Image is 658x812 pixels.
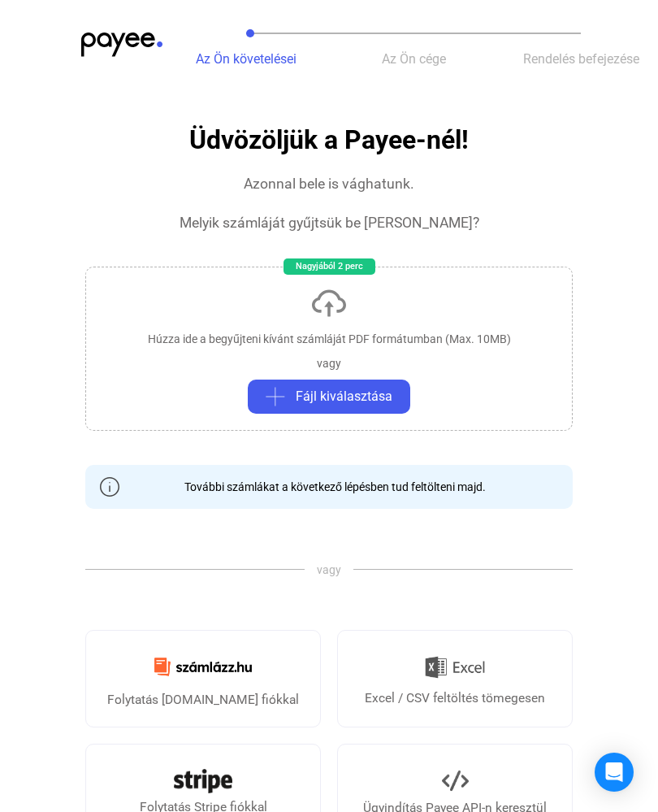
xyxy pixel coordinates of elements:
[337,626,573,723] a: Excel / CSV feltöltés tömegesen
[523,47,639,63] span: Rendelés befejezése
[305,558,353,574] span: vagy
[310,280,348,319] img: upload-cloud
[81,28,162,53] img: payee-logo
[145,644,262,682] img: Számlázz.hu
[442,763,469,790] img: API
[595,749,634,788] div: Open Intercom Messenger
[172,475,486,491] div: További számlákat a következő lépésben tud feltölteni majd.
[196,47,297,63] span: Az Ön követelései
[174,765,232,789] img: Stripe
[266,383,285,402] img: plus-grey
[382,47,446,63] span: Az Ön cége
[248,376,410,410] button: plus-greyFájl kiválasztása
[85,626,321,723] a: Folytatás [DOMAIN_NAME] fiókkal
[425,646,485,680] img: Excel
[180,209,479,228] div: Melyik számláját gyűjtsük be [PERSON_NAME]?
[148,327,511,343] div: Húzza ide a begyűjteni kívánt számláját PDF formátumban (Max. 10MB)
[100,473,119,493] img: info-grey-outline
[244,170,414,189] div: Azonnal bele is vághatunk.
[284,254,375,271] div: Nagyjából 2 perc
[189,122,469,150] h1: Üdvözöljük a Payee-nél!
[296,383,392,402] span: Fájl kiválasztása
[317,351,341,367] div: vagy
[107,686,299,706] div: Folytatás [DOMAIN_NAME] fiókkal
[365,684,545,704] div: Excel / CSV feltöltés tömegesen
